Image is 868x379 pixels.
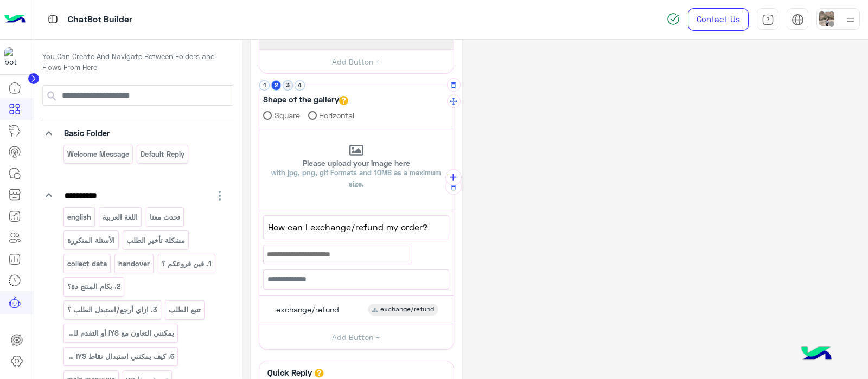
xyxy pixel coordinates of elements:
[66,350,175,363] p: 6. كيف يمكنني استبدال نقاط IYS الخاصة بي؟
[64,128,110,138] span: Basic Folder
[380,305,434,314] span: exchange/refund
[792,14,804,26] img: tab
[66,280,121,293] p: 2. بكام المنتج دة؟
[259,325,454,349] button: Add Button +
[46,12,60,26] img: tab
[149,211,181,223] p: تحدث معنا
[66,327,175,339] p: يمكنني التعاون مع IYS أو التقدم للحصول على وظيفة؟
[263,110,300,121] label: Square
[263,93,348,106] label: Shape of the gallery
[283,80,293,91] button: 3
[42,189,55,202] i: keyboard_arrow_down
[797,336,835,374] img: hulul-logo.png
[259,80,270,91] button: 1
[66,211,92,223] p: english
[757,8,778,31] a: tab
[688,8,749,31] a: Contact Us
[819,11,834,26] img: userImage
[126,234,186,247] p: مشكلة تأخير الطلب
[161,258,212,270] p: 1. فين فروعكم ؟
[265,368,315,377] h6: Quick Reply
[4,47,24,67] img: 300744643126508
[844,13,857,27] img: profile
[667,12,680,25] img: spinner
[42,52,234,73] p: You Can Create And Navigate Between Folders and Flows From Here
[445,178,462,195] button: Delete Gallery Card
[762,14,774,26] img: tab
[42,127,55,140] i: keyboard_arrow_down
[448,172,459,183] i: add
[66,148,130,160] p: Welcome Message
[66,258,107,270] p: collect data
[368,304,438,316] div: exchange/refund
[308,110,355,121] label: Horizontal
[447,78,461,92] button: Delete Message
[140,148,186,160] p: Default reply
[445,169,462,185] button: add
[66,234,116,247] p: الأسئلة المتكررة
[68,12,132,27] p: ChatBot Builder
[276,305,339,314] span: exchange/refund
[271,80,282,91] button: 2
[268,220,444,234] span: How can I exchange/refund my order?
[447,94,461,108] button: Drag
[259,49,454,74] button: Add Button +
[4,8,26,31] img: Logo
[66,304,158,316] p: 3. ازاي أرجع/استبدل الطلب ؟
[295,80,305,91] button: 4
[102,211,139,223] p: اللغة العربية
[259,159,454,190] p: Please upload your image here
[271,168,441,188] span: with jpg, png, gif Formats and 10MB as a maximum size.
[118,258,151,270] p: handover
[168,304,202,316] p: تتبع الطلب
